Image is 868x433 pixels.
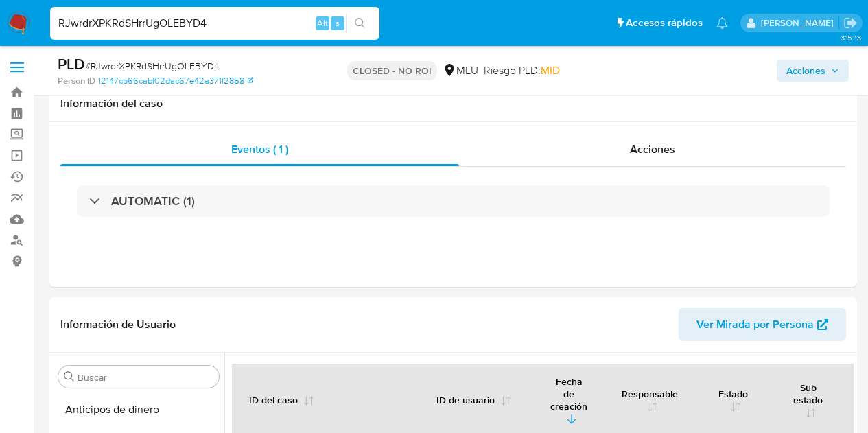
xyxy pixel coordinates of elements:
span: MID [541,62,560,78]
p: giorgio.franco@mercadolibre.com [761,16,838,30]
span: Eventos ( 1 ) [231,141,288,157]
input: Buscar [78,371,213,384]
button: Acciones [777,60,849,82]
h3: AUTOMATIC (1) [111,194,195,209]
b: PLD [58,53,85,75]
span: Ver Mirada por Persona [696,308,814,341]
b: Person ID [58,75,95,87]
a: Notificaciones [716,17,728,29]
a: Salir [843,16,858,30]
span: s [336,16,340,30]
h1: Información de Usuario [60,318,176,331]
div: MLU [443,63,478,78]
span: # RJwrdrXPKRdSHrrUgOLEBYD4 [85,59,220,73]
p: CLOSED - NO ROI [347,61,437,80]
span: Acciones [786,60,825,82]
input: Buscar usuario o caso... [50,14,379,32]
button: Buscar [64,371,75,382]
div: AUTOMATIC (1) [77,185,830,217]
span: Riesgo PLD: [484,63,560,78]
button: search-icon [346,14,374,33]
span: Acciones [630,141,675,157]
span: Accesos rápidos [626,16,703,30]
h1: Información del caso [60,97,846,110]
button: Ver Mirada por Persona [679,308,846,341]
button: Anticipos de dinero [53,393,224,426]
span: Alt [317,16,328,30]
a: 12147cb66cabf02dac67e42a371f2858 [98,75,253,87]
